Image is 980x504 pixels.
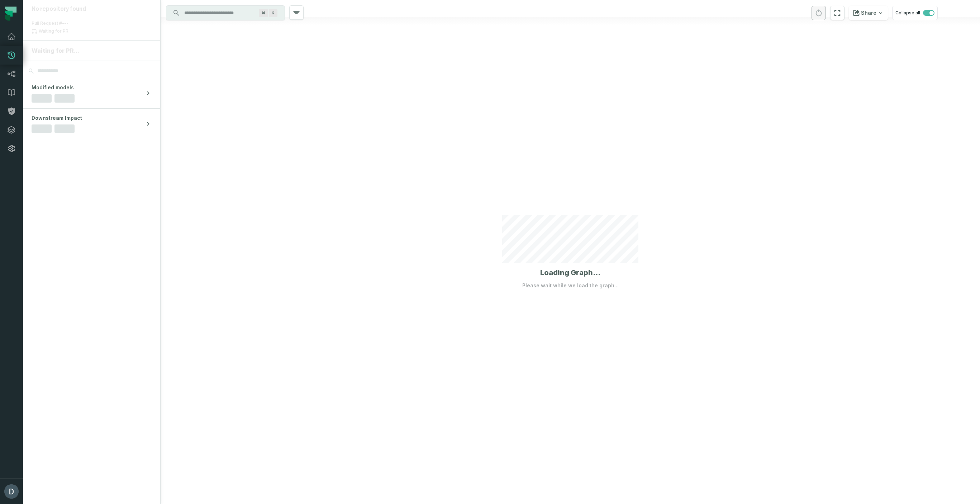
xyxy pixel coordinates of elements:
[522,282,619,289] p: Please wait while we load the graph...
[849,6,888,20] button: Share
[32,114,82,122] span: Downstream Impact
[4,484,19,499] img: avatar of Daniel Lahyani
[540,268,600,278] h1: Loading Graph...
[259,9,268,17] span: Press ⌘ + K to focus the search bar
[32,84,74,91] span: Modified models
[32,6,152,13] div: No repository found
[37,28,70,34] span: Waiting for PR
[23,78,160,108] button: Modified models
[269,9,277,17] span: Press ⌘ + K to focus the search bar
[32,20,68,26] span: Pull Request #---
[892,6,938,20] button: Collapse all
[23,109,160,139] button: Downstream Impact
[32,46,152,55] div: Waiting for PR...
